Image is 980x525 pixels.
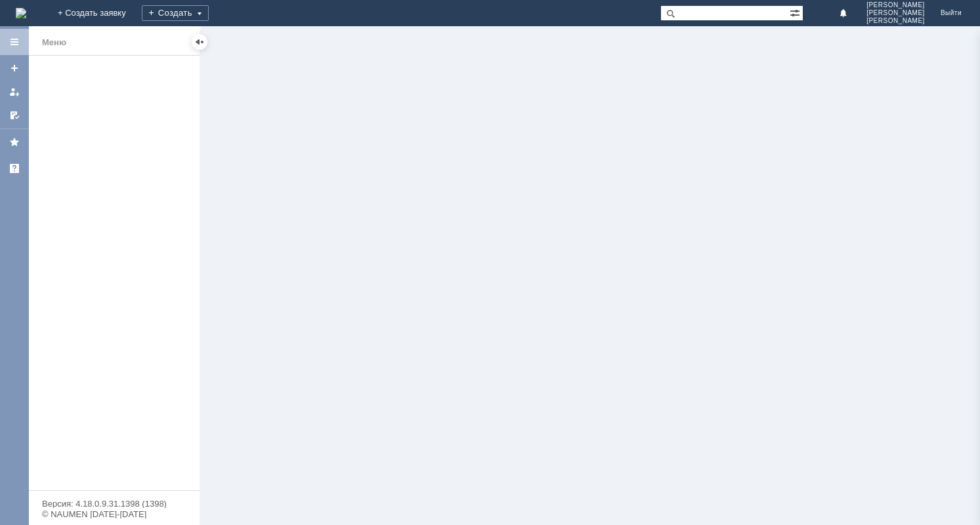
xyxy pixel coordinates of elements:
span: Расширенный поиск [790,6,803,18]
div: © NAUMEN [DATE]-[DATE] [42,510,186,518]
span: [PERSON_NAME] [866,9,925,17]
span: [PERSON_NAME] [866,1,925,9]
div: Скрыть меню [192,34,207,50]
a: Перейти на домашнюю страницу [16,8,26,18]
div: Создать [142,5,209,21]
img: logo [16,8,26,18]
div: Меню [42,35,66,50]
div: Версия: 4.18.0.9.31.1398 (1398) [42,499,186,508]
span: [PERSON_NAME] [866,17,925,25]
